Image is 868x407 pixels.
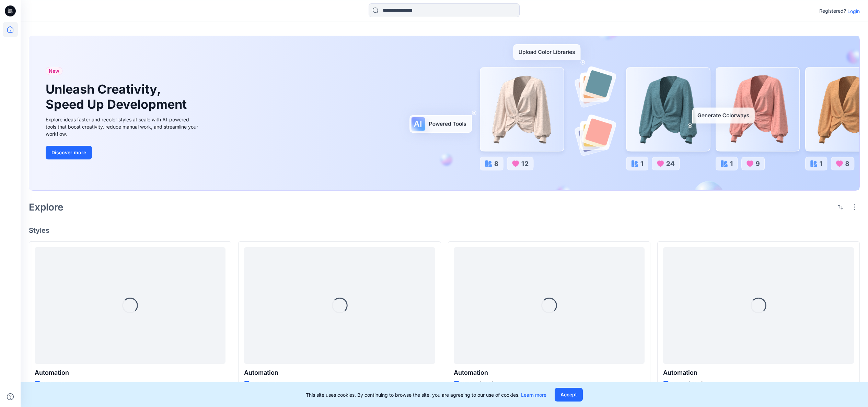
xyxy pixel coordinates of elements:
button: Discover more [46,146,92,159]
p: Registered? [819,7,846,15]
h2: Explore [29,202,63,213]
h1: Unleash Creativity, Speed Up Development [46,82,190,111]
p: This site uses cookies. By continuing to browse the site, you are agreeing to our use of cookies. [306,391,546,398]
p: Automation [663,368,854,378]
div: Explore ideas faster and recolor styles at scale with AI-powered tools that boost creativity, red... [46,116,200,137]
button: Accept [555,388,583,402]
p: Login [847,8,860,15]
a: Learn more [521,392,546,398]
p: Updated [DATE] [462,380,493,387]
span: New [49,67,59,75]
p: Updated [DATE] [671,380,703,387]
p: Updated a day ago [252,380,289,387]
p: Automation [454,368,645,378]
a: Discover more [46,146,200,159]
p: Automation [35,368,225,378]
p: Updated 2 hours ago [43,380,84,387]
h4: Styles [29,226,860,235]
p: Automation [244,368,435,378]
